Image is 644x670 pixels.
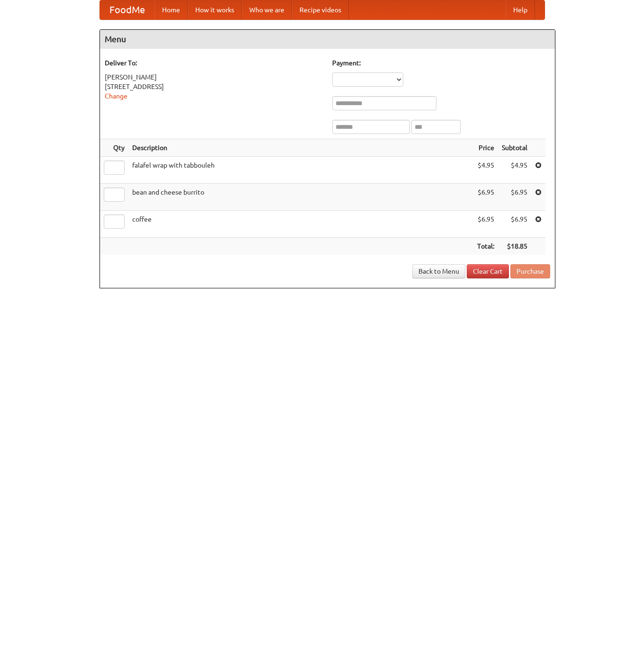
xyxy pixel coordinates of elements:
[473,139,498,157] th: Price
[128,157,473,184] td: falafel wrap with tabbouleh
[510,264,550,278] button: Purchase
[292,0,349,19] a: Recipe videos
[128,184,473,211] td: bean and cheese burrito
[100,0,154,19] a: FoodMe
[105,82,323,91] div: [STREET_ADDRESS]
[332,58,550,68] h5: Payment:
[100,139,128,157] th: Qty
[498,157,531,184] td: $4.95
[105,92,127,100] a: Change
[473,157,498,184] td: $4.95
[128,139,473,157] th: Description
[473,238,498,255] th: Total:
[498,238,531,255] th: $18.85
[242,0,292,19] a: Who we are
[506,0,535,19] a: Help
[412,264,465,278] a: Back to Menu
[105,72,323,82] div: [PERSON_NAME]
[105,58,323,68] h5: Deliver To:
[100,30,555,49] h4: Menu
[473,211,498,238] td: $6.95
[188,0,242,19] a: How it works
[128,211,473,238] td: coffee
[498,184,531,211] td: $6.95
[154,0,188,19] a: Home
[498,211,531,238] td: $6.95
[467,264,509,278] a: Clear Cart
[498,139,531,157] th: Subtotal
[473,184,498,211] td: $6.95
